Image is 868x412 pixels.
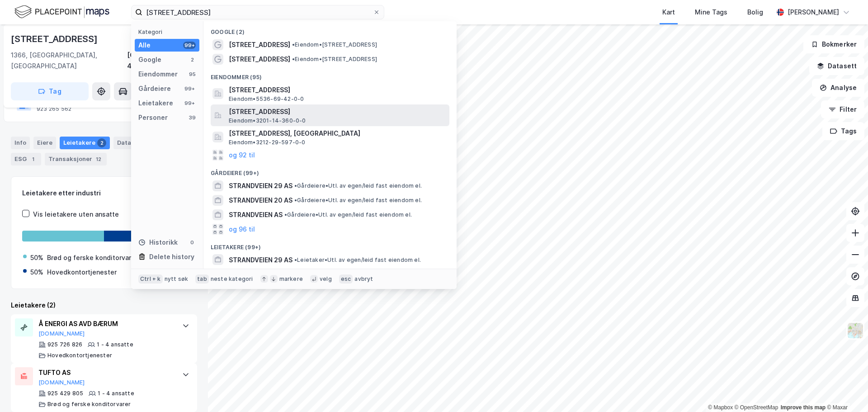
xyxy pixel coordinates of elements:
div: 99+ [183,85,196,92]
a: OpenStreetMap [735,404,778,411]
div: Leietakere (99+) [203,237,457,253]
div: Hovedkontortjenester [47,352,112,359]
div: Vis leietakere uten ansatte [33,209,119,220]
button: Filter [821,100,864,118]
button: Tags [822,122,864,140]
div: Datasett [113,137,158,149]
div: Kart [662,7,675,18]
div: Transaksjoner [45,153,107,166]
div: 99+ [183,99,196,107]
div: 99+ [183,42,196,49]
div: Gårdeiere [138,83,171,94]
div: markere [279,275,303,283]
span: [STREET_ADDRESS] [229,39,290,50]
div: Brød og ferske konditorvarer [47,401,131,408]
span: • [284,211,287,218]
div: 2 [97,138,106,147]
div: TUFTO AS [38,367,173,378]
a: Improve this map [781,404,826,411]
button: Bokmerker [803,35,864,53]
div: Kontrollprogram for chat [823,369,868,412]
span: Gårdeiere • Utl. av egen/leid fast eiendom el. [294,182,422,189]
span: Eiendom • 3212-29-597-0-0 [229,139,306,146]
div: esc [339,275,353,284]
button: Datasett [809,57,864,75]
div: Eiendommer (95) [203,66,457,83]
button: og 92 til [229,150,255,161]
span: • [294,197,297,204]
div: 1366, [GEOGRAPHIC_DATA], [GEOGRAPHIC_DATA] [11,50,127,71]
div: ESG [11,153,41,166]
div: 1 - 4 ansatte [97,341,133,348]
img: Z [847,322,864,339]
div: Ctrl + k [138,275,163,284]
div: velg [320,275,332,283]
span: [STREET_ADDRESS] [229,85,446,95]
button: Tag [11,82,89,100]
span: [STREET_ADDRESS] [229,54,290,65]
div: 0 [189,239,196,246]
div: 39 [189,114,196,121]
div: Delete history [149,251,194,262]
button: [DOMAIN_NAME] [38,379,85,386]
span: Eiendom • 5536-69-42-0-0 [229,95,304,103]
div: Kategori [138,28,199,35]
div: tab [195,275,209,284]
span: STRANDVEIEN 20 AS [229,195,292,206]
button: Analyse [812,79,864,97]
span: STRANDVEIEN 29 AS [229,255,292,265]
div: Info [11,137,30,149]
span: Gårdeiere • Utl. av egen/leid fast eiendom el. [294,197,422,204]
span: • [294,256,297,263]
div: avbryt [354,275,373,283]
div: Historikk [138,237,178,248]
div: 50% [30,267,43,278]
div: neste kategori [211,275,253,283]
div: Bolig [747,7,763,18]
div: Gårdeiere (99+) [203,162,457,179]
span: Eiendom • [STREET_ADDRESS] [292,56,377,63]
div: Alle [138,40,151,51]
div: 925 429 805 [47,390,83,397]
div: Leietakere etter industri [22,188,186,199]
div: 12 [94,155,103,164]
a: Mapbox [708,404,733,411]
span: [STREET_ADDRESS], [GEOGRAPHIC_DATA] [229,128,446,139]
input: Søk på adresse, matrikkel, gårdeiere, leietakere eller personer [142,5,373,19]
img: logo.f888ab2527a4732fd821a326f86c7f29.svg [14,4,109,20]
div: Eiendommer [138,69,178,80]
span: Leietaker • Utl. av egen/leid fast eiendom el. [294,256,421,264]
div: Leietakere [138,98,173,109]
div: 50% [30,252,43,263]
div: Leietakere [60,137,110,149]
div: Brød og ferske konditorvarer [47,252,137,263]
div: [GEOGRAPHIC_DATA], 40/415 [127,50,197,71]
div: Mine Tags [695,7,727,18]
div: Personer [138,112,168,123]
iframe: Chat Widget [823,369,868,412]
span: [STREET_ADDRESS] [229,106,446,117]
div: [PERSON_NAME] [788,7,839,18]
div: 923 265 562 [37,105,71,113]
span: STRANDVEIEN 29 AS [229,180,292,191]
span: Eiendom • 3201-14-360-0-0 [229,117,306,124]
div: 95 [189,71,196,78]
div: 925 726 826 [47,341,82,348]
div: 1 - 4 ansatte [98,390,134,397]
span: • [292,56,295,62]
div: [STREET_ADDRESS] [11,32,99,46]
div: Eiere [33,137,56,149]
span: STRANDVEIEN AS [229,209,283,220]
div: Google [138,54,161,65]
div: 1 [28,155,38,164]
div: 2 [189,56,196,63]
button: og 96 til [229,224,255,235]
div: Leietakere (2) [11,300,197,311]
span: • [294,182,297,189]
div: nytt søk [165,275,189,283]
button: [DOMAIN_NAME] [38,330,85,337]
div: Google (2) [203,21,457,38]
div: Å ENERGI AS AVD BÆRUM [38,318,173,329]
span: • [292,41,295,48]
div: Hovedkontortjenester [47,267,117,278]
